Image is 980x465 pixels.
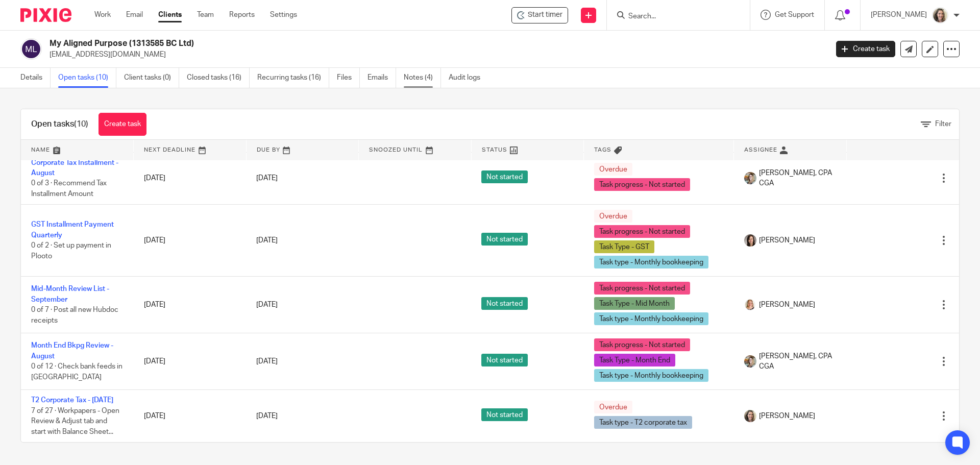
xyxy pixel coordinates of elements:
td: [DATE] [134,277,247,333]
span: [PERSON_NAME] [759,300,815,310]
img: IMG_7896.JPG [744,410,756,422]
p: [PERSON_NAME] [871,10,927,20]
span: Not started [481,354,528,366]
span: [PERSON_NAME] [759,235,815,246]
span: Start timer [528,10,562,20]
span: [PERSON_NAME] [759,411,815,421]
span: Task Type - Mid Month [594,297,675,310]
a: Settings [270,10,297,20]
span: [DATE] [256,175,278,182]
span: Filter [935,120,951,128]
span: Task progress - Not started [594,225,690,238]
span: Task progress - Not started [594,282,690,295]
span: Not started [481,297,528,310]
span: Task type - T2 corporate tax [594,416,692,429]
a: Client tasks (0) [124,68,179,88]
span: [DATE] [256,358,278,365]
span: [DATE] [256,412,278,420]
img: Chrissy%20McGale%20Bio%20Pic%201.jpg [744,355,756,368]
span: Task type - Monthly bookkeeping [594,369,708,382]
a: Details [20,68,51,88]
span: Overdue [594,210,632,223]
span: Snoozed Until [369,147,423,153]
a: Email [126,10,143,20]
span: 7 of 27 · Workpapers - Open Review & Adjust tab and start with Balance Sheet... [31,407,119,435]
div: My Aligned Purpose (1313585 BC Ltd) [511,7,568,23]
a: Recurring tasks (16) [257,68,329,88]
a: Corporate Tax Installment - August [31,159,118,177]
span: [DATE] [256,237,278,244]
a: Open tasks (10) [58,68,116,88]
span: Not started [481,408,528,421]
span: Task progress - Not started [594,178,690,191]
span: 0 of 2 · Set up payment in Plooto [31,242,111,260]
h1: Open tasks [31,119,88,130]
span: Task type - Monthly bookkeeping [594,312,708,325]
a: GST Installment Payment Quarterly [31,221,114,238]
img: svg%3E [20,38,42,60]
span: Not started [481,233,528,246]
a: Create task [836,41,895,57]
span: 0 of 3 · Recommend Tax Installment Amount [31,180,107,198]
td: [DATE] [134,333,247,390]
a: Notes (4) [404,68,441,88]
a: Emails [367,68,396,88]
span: [PERSON_NAME], CPA CGA [759,168,837,189]
a: Reports [229,10,255,20]
td: [DATE] [134,390,247,443]
a: Files [337,68,360,88]
span: 0 of 7 · Post all new Hubdoc receipts [31,306,118,324]
img: Screenshot%202025-09-16%20114050.png [744,299,756,311]
span: Task type - Monthly bookkeeping [594,256,708,268]
a: Closed tasks (16) [187,68,250,88]
td: [DATE] [134,205,247,277]
span: Overdue [594,401,632,413]
span: Overdue [594,163,632,176]
span: [PERSON_NAME], CPA CGA [759,351,837,372]
span: Get Support [775,11,814,18]
span: Task Type - GST [594,240,654,253]
a: Mid-Month Review List - September [31,285,109,303]
span: Task Type - Month End [594,354,675,366]
span: [DATE] [256,301,278,308]
td: [DATE] [134,152,247,205]
span: Not started [481,170,528,183]
a: Audit logs [449,68,488,88]
img: Chrissy%20McGale%20Bio%20Pic%201.jpg [744,172,756,184]
img: Danielle%20photo.jpg [744,234,756,247]
a: Team [197,10,214,20]
a: Work [94,10,111,20]
img: Pixie [20,8,71,22]
p: [EMAIL_ADDRESS][DOMAIN_NAME] [50,50,821,60]
img: IMG_7896.JPG [932,7,948,23]
span: Task progress - Not started [594,338,690,351]
span: Status [482,147,507,153]
span: Tags [594,147,611,153]
h2: My Aligned Purpose (1313585 BC Ltd) [50,38,667,49]
a: T2 Corporate Tax - [DATE] [31,397,113,404]
span: 0 of 12 · Check bank feeds in [GEOGRAPHIC_DATA] [31,363,122,381]
a: Clients [158,10,182,20]
span: (10) [74,120,88,128]
input: Search [627,12,719,21]
a: Create task [99,113,146,136]
a: Month End Bkpg Review - August [31,342,113,359]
